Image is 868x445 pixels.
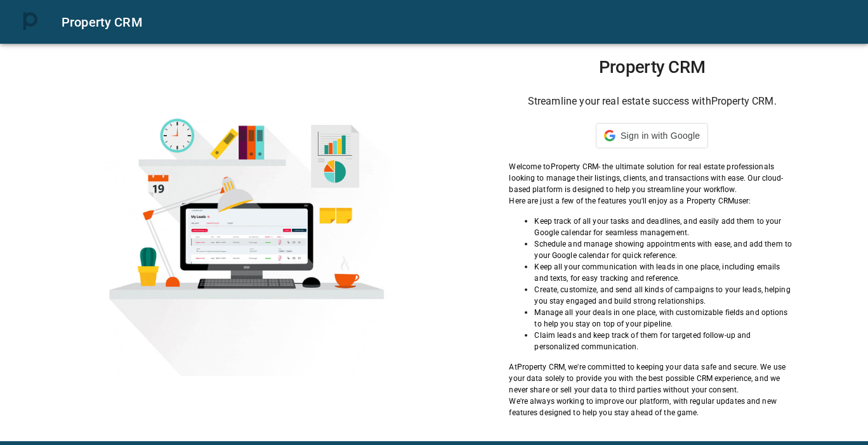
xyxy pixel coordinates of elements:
[621,131,700,141] span: Sign in with Google
[534,261,795,284] p: Keep all your communication with leads in one place, including emails and texts, for easy trackin...
[534,307,795,330] p: Manage all your deals in one place, with customizable fields and options to help you stay on top ...
[509,361,795,396] p: At Property CRM , we're committed to keeping your data safe and secure. We use your data solely t...
[509,57,795,77] h1: Property CRM
[509,93,795,110] h6: Streamline your real estate success with Property CRM .
[596,123,708,148] div: Sign in with Google
[509,396,795,418] p: We're always working to improve our platform, with regular updates and new features designed to h...
[534,330,795,352] p: Claim leads and keep track of them for targeted follow-up and personalized communication.
[509,161,795,195] p: Welcome to Property CRM - the ultimate solution for real estate professionals looking to manage t...
[534,216,795,238] p: Keep track of all your tasks and deadlines, and easily add them to your Google calendar for seaml...
[62,12,853,32] div: Property CRM
[534,284,795,307] p: Create, customize, and send all kinds of campaigns to your leads, helping you stay engaged and bu...
[509,195,795,207] p: Here are just a few of the features you'll enjoy as a Property CRM user:
[534,238,795,261] p: Schedule and manage showing appointments with ease, and add them to your Google calendar for quic...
